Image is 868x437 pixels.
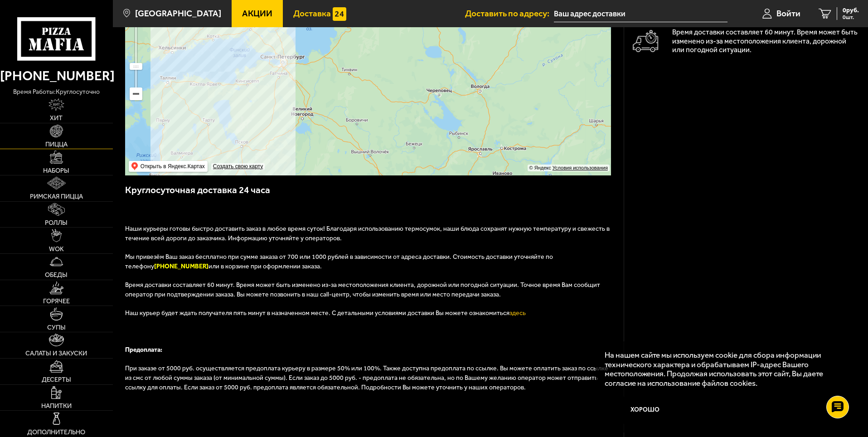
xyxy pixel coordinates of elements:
span: 0 шт. [843,15,859,20]
span: Наш курьер будет ждать получателя пять минут в назначенном месте. С детальными условиями доставки... [125,309,527,317]
span: Наши курьеры готовы быстро доставить заказ в любое время суток! Благодаря использованию термосумо... [125,225,610,242]
b: Предоплата: [125,346,162,354]
span: Дополнительно [27,429,85,435]
img: Автомобиль доставки [633,30,659,52]
span: Доставить по адресу: [465,9,554,18]
a: Условия использования [553,165,608,170]
a: Создать свою карту [211,163,265,170]
span: Салаты и закуски [25,350,87,356]
input: Ваш адрес доставки [554,5,727,22]
span: Роллы [45,219,68,226]
span: Десерты [42,376,71,383]
ymaps: Открыть в Яндекс.Картах [141,161,205,172]
a: здесь [509,309,526,317]
span: Горячее [43,298,70,304]
ymaps: © Яндекс [529,165,551,170]
img: 15daf4d41897b9f0e9f617042186c801.svg [333,7,346,21]
p: На нашем сайте мы используем cookie для сбора информации технического характера и обрабатываем IP... [605,350,842,388]
span: При заказе от 5000 руб. осуществляется предоплата курьеру в размере 50% или 100%. Также доступна ... [125,364,608,391]
button: Хорошо [605,397,686,424]
h3: Круглосуточная доставка 24 часа [125,184,612,206]
span: Время доставки составляет 60 минут. Время может быть изменено из-за местоположения клиента, дорож... [125,281,600,298]
span: Наборы [43,167,69,174]
span: Напитки [41,403,72,409]
b: [PHONE_NUMBER] [154,262,209,270]
span: Доставка [293,9,331,18]
span: Мы привезём Ваш заказ бесплатно при сумме заказа от 700 или 1000 рублей в зависимости от адреса д... [125,253,553,270]
span: [GEOGRAPHIC_DATA] [135,9,221,18]
span: Обеды [45,272,68,278]
ymaps: Открыть в Яндекс.Картах [129,161,208,172]
span: Римская пицца [30,193,83,199]
span: Войти [776,9,800,18]
span: WOK [49,246,64,252]
span: Пицца [45,141,68,147]
span: 0 руб. [843,7,859,14]
span: Хит [50,115,63,121]
span: Супы [47,324,66,330]
p: Время доставки составляет 60 минут. Время может быть изменено из-за местоположения клиента, дорож... [672,28,859,55]
span: Акции [242,9,272,18]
